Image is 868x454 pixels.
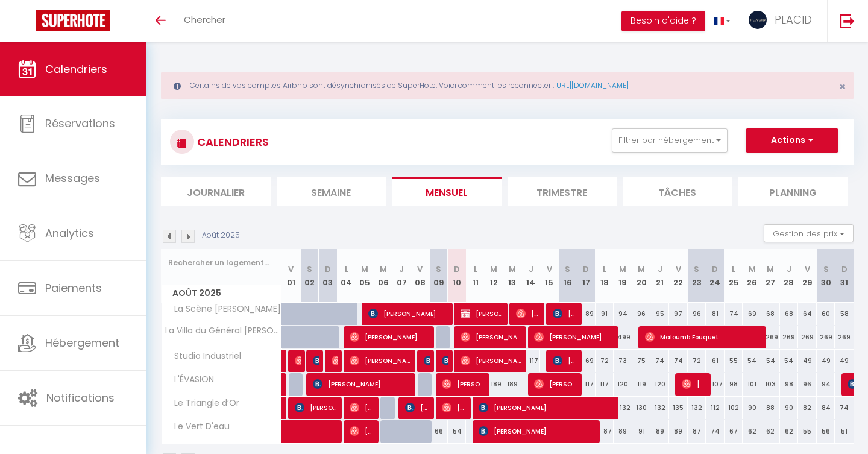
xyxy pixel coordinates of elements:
div: 101 [743,373,761,396]
button: Close [839,81,846,92]
div: 68 [780,303,799,325]
div: 74 [835,397,854,419]
span: Paiements [45,280,102,295]
span: La Scène [PERSON_NAME] [163,303,284,316]
li: Semaine [277,177,386,206]
span: [PERSON_NAME] [368,302,449,325]
abbr: M [749,263,756,275]
span: × [839,79,846,94]
div: 90 [780,397,799,419]
span: Calendriers [45,61,107,77]
th: 27 [761,249,780,303]
div: 74 [669,350,688,372]
span: Août 2025 [162,285,281,302]
div: 55 [725,350,743,372]
abbr: D [841,263,848,275]
div: 89 [577,303,596,325]
span: PLACID [775,12,812,27]
span: [PERSON_NAME] [295,349,301,372]
span: Studio Industriel [163,350,244,363]
div: 91 [632,420,651,443]
th: 23 [688,249,706,303]
abbr: J [529,263,533,275]
th: 07 [392,249,411,303]
div: 120 [650,373,669,396]
th: 04 [337,249,356,303]
th: 06 [374,249,392,303]
div: 102 [725,397,743,419]
abbr: D [583,263,589,275]
abbr: L [474,263,477,275]
div: 62 [780,420,799,443]
th: 02 [300,249,319,303]
div: 54 [761,350,780,372]
abbr: L [732,263,735,275]
abbr: J [658,263,662,275]
input: Rechercher un logement... [168,252,275,274]
th: 16 [558,249,577,303]
h3: CALENDRIERS [194,128,269,156]
abbr: D [454,263,460,275]
div: 269 [780,326,799,348]
div: 117 [596,373,614,396]
div: 87 [596,420,614,443]
li: Tâches [623,177,732,206]
div: 98 [725,373,743,396]
th: 31 [835,249,854,303]
span: [PERSON_NAME] [442,396,467,419]
span: [PERSON_NAME] [350,326,430,348]
span: [PERSON_NAME] [553,349,577,372]
button: Gestion des prix [764,224,854,242]
button: Filtrer par hébergement [612,128,728,153]
abbr: S [694,263,699,275]
th: 30 [817,249,835,303]
img: logout [840,13,855,28]
abbr: V [676,263,681,275]
div: 132 [614,397,632,419]
abbr: M [380,263,387,275]
div: 68 [761,303,780,325]
div: 61 [706,350,725,372]
div: 62 [761,420,780,443]
div: 75 [632,350,651,372]
div: 269 [761,326,780,348]
span: [PERSON_NAME] [313,373,412,396]
span: Notifications [46,390,115,405]
abbr: M [767,263,774,275]
div: 74 [706,420,725,443]
span: Hébergement [45,335,119,350]
th: 25 [725,249,743,303]
span: [PERSON_NAME] [295,396,338,419]
abbr: V [288,263,294,275]
div: 119 [632,373,651,396]
abbr: J [787,263,791,275]
div: Certains de vos comptes Airbnb sont désynchronisés de SuperHote. Voici comment les reconnecter : [161,72,854,99]
li: Mensuel [392,177,502,206]
abbr: V [805,263,810,275]
span: [PERSON_NAME] [442,373,485,396]
div: 96 [632,303,651,325]
div: 89 [650,420,669,443]
div: 73 [614,350,632,372]
abbr: V [417,263,423,275]
span: [PERSON_NAME] [442,349,448,372]
th: 19 [614,249,632,303]
div: 69 [743,303,761,325]
div: 51 [835,420,854,443]
th: 08 [411,249,430,303]
div: 117 [521,350,540,372]
abbr: M [619,263,626,275]
th: 18 [596,249,614,303]
div: 269 [835,326,854,348]
div: 58 [835,303,854,325]
abbr: D [325,263,331,275]
span: [PERSON_NAME] [516,302,541,325]
span: [PERSON_NAME] [332,349,338,372]
div: 62 [743,420,761,443]
span: [PERSON_NAME] [534,326,615,348]
span: Le Vert D'eau [163,420,233,434]
div: 269 [798,326,817,348]
th: 21 [650,249,669,303]
abbr: L [603,263,606,275]
div: 89 [669,420,688,443]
